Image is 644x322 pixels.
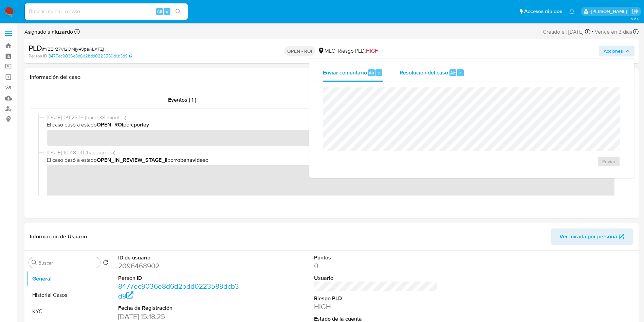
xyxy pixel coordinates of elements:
[29,53,47,59] b: Person ID
[632,8,639,15] a: Salir
[369,70,374,76] span: Alt
[604,46,623,56] span: Acciones
[26,287,111,303] button: Historial Casos
[338,47,379,55] span: Riesgo PLD:
[314,274,438,282] dt: Usuario
[592,27,593,36] span: -
[49,53,132,59] a: 8477ec9036e8d6d2bdd0223589dcb3d9
[559,228,617,245] span: Ver mirada por persona
[30,74,633,81] h1: Información del caso
[26,271,111,287] button: General
[32,260,37,265] button: Buscar
[29,43,42,53] b: PLD
[118,261,242,271] dd: 2096468902
[42,46,104,52] span: # YZElrZ7VI2OMjy49paALXTZj
[103,260,108,267] button: Volver al orden por defecto
[118,304,242,312] dt: Fecha de Registración
[400,69,448,77] span: Resolución del caso
[450,70,456,76] span: Alt
[318,47,335,55] div: MLC
[24,28,73,36] span: Asignado a
[38,260,97,266] input: Buscar
[50,28,73,36] b: nluzardo
[524,8,562,15] span: Accesos rápidos
[569,9,575,14] a: Notificaciones
[168,96,196,104] span: Eventos ( 1 )
[30,233,87,240] h1: Información de Usuario
[323,69,367,77] span: Enviar comentario
[378,70,380,76] span: c
[459,70,461,76] span: r
[157,8,162,15] span: Alt
[599,46,634,56] button: Acciones
[25,7,188,16] input: Buscar usuario o caso...
[166,8,168,15] span: s
[314,254,438,261] dt: Puntos
[118,281,239,301] a: 8477ec9036e8d6d2bdd0223589dcb3d9
[26,303,111,320] button: KYC
[551,228,633,245] button: Ver mirada por persona
[171,7,185,16] button: search-icon
[314,302,438,311] dd: HIGH
[118,254,242,261] dt: ID de usuario
[314,295,438,302] dt: Riesgo PLD
[543,27,590,36] div: Creado el: [DATE]
[591,8,629,15] p: nicolas.luzardo@mercadolibre.com
[118,312,242,321] dd: [DATE] 15:18:25
[314,261,438,271] dd: 0
[118,274,242,282] dt: Person ID
[595,28,632,36] span: Vence en 3 días
[284,46,315,56] p: OPEN - ROI
[366,47,379,55] span: HIGH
